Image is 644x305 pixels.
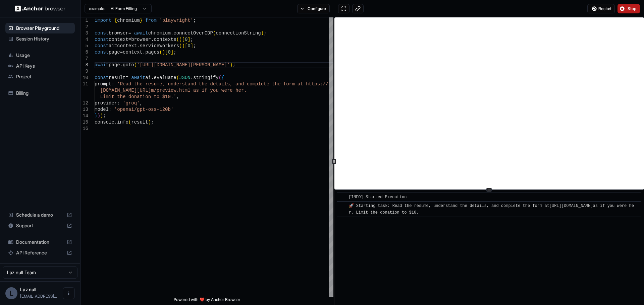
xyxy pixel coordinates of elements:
[168,50,170,55] span: 0
[80,43,88,49] div: 5
[349,204,634,215] span: 🚀 Starting task: Read the resume, understand the details, and complete the form at as if you were...
[182,37,184,42] span: [
[109,107,111,112] span: :
[143,50,145,55] span: .
[80,36,88,43] div: 4
[117,100,120,106] span: :
[176,37,179,42] span: (
[352,4,364,13] button: Copy live view URL
[80,81,88,87] div: 11
[134,30,148,36] span: await
[297,4,330,13] button: Configure
[191,43,193,49] span: ]
[5,287,17,299] div: L
[179,37,182,42] span: )
[16,212,64,218] span: Schedule a demo
[80,30,88,36] div: 3
[109,50,120,55] span: page
[95,43,109,49] span: const
[109,43,114,49] span: ai
[80,62,88,68] div: 8
[5,88,75,98] div: Billing
[131,120,148,125] span: result
[191,75,193,80] span: .
[338,4,350,13] button: Open in full screen
[162,50,165,55] span: )
[165,50,168,55] span: [
[193,75,219,80] span: stringify
[80,113,88,119] div: 14
[213,30,216,36] span: (
[179,43,182,49] span: (
[95,120,114,125] span: console
[100,113,103,119] span: )
[148,30,171,36] span: chromium
[109,37,128,42] span: context
[95,75,109,80] span: const
[131,37,151,42] span: browser
[80,100,88,106] div: 12
[176,75,179,80] span: (
[80,75,88,81] div: 10
[549,204,593,208] a: [URL][DOMAIN_NAME]
[95,107,109,112] span: model
[97,113,100,119] span: )
[216,30,261,36] span: connectionString
[187,43,190,49] span: 0
[349,195,407,200] span: [INFO] Started Execution
[618,4,640,13] button: Stop
[137,43,140,49] span: .
[95,81,111,87] span: prompt
[151,75,154,80] span: .
[120,50,123,55] span: =
[117,18,140,23] span: chromium
[145,50,159,55] span: pages
[20,294,57,299] span: dimazkid@gmail.com
[114,18,117,23] span: {
[114,107,173,112] span: 'openai/gpt-oss-120b'
[233,62,235,68] span: ;
[95,113,97,119] span: }
[20,287,36,292] span: Laz null
[80,56,88,62] div: 7
[151,88,247,93] span: m/preview.html as if you were her.
[587,4,615,13] button: Restart
[340,203,344,209] span: ​
[5,247,75,258] div: API Reference
[264,30,266,36] span: ;
[16,90,72,96] span: Billing
[230,62,232,68] span: )
[114,120,117,125] span: .
[80,106,88,113] div: 13
[100,94,176,99] span: Limit the donation to $10.'
[140,43,179,49] span: serviceWorkers
[221,75,224,80] span: {
[185,43,187,49] span: [
[117,120,128,125] span: info
[182,43,184,49] span: )
[109,62,120,68] span: page
[179,75,191,80] span: JSON
[128,120,131,125] span: (
[103,113,106,119] span: ;
[95,30,109,36] span: const
[100,88,151,93] span: [DOMAIN_NAME][URL]
[176,94,179,99] span: ,
[80,119,88,126] div: 15
[89,6,105,11] span: example:
[114,43,117,49] span: =
[123,62,134,68] span: goto
[80,68,88,75] div: 9
[95,62,109,68] span: await
[145,18,157,23] span: from
[154,37,176,42] span: contexts
[193,18,196,23] span: ;
[173,50,176,55] span: ;
[5,61,75,71] div: API Keys
[125,75,128,80] span: =
[334,17,644,189] iframe: To enrich screen reader interactions, please activate Accessibility in Grammarly extension settings
[5,23,75,33] div: Browser Playground
[598,6,611,11] span: Restart
[5,237,75,247] div: Documentation
[340,194,344,201] span: ​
